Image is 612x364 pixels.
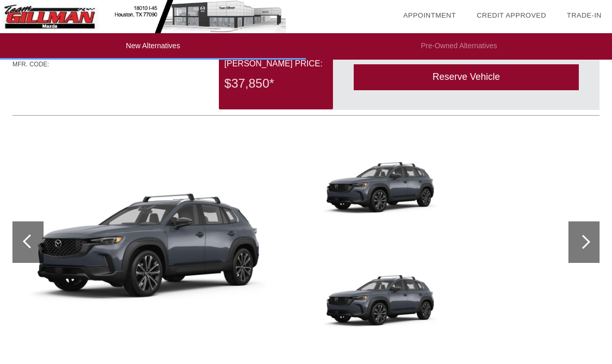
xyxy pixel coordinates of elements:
a: Credit Approved [477,11,546,19]
li: Pre-Owned Alternatives [306,33,612,60]
span: MFR. CODE: [12,61,49,68]
div: Reserve Vehicle [354,64,579,90]
a: Trade-In [567,11,602,19]
img: GetEvoxImage [12,132,307,352]
a: Appointment [403,11,456,19]
div: $37,850* [225,70,327,97]
div: Quoted on [DATE] 7:22:32 PM [12,85,600,101]
img: GetEvoxImage [314,132,457,239]
img: GetEvoxImage [314,245,457,352]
